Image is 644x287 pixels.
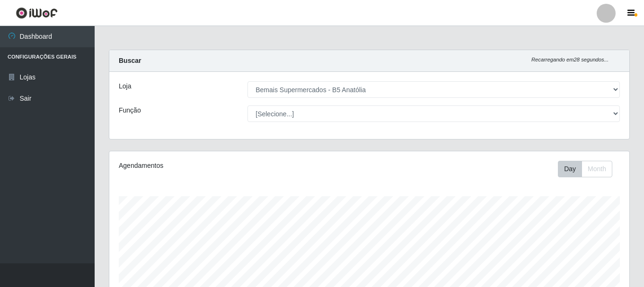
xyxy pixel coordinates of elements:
[119,161,319,171] div: Agendamentos
[582,161,612,177] button: Month
[558,161,582,177] button: Day
[119,81,131,91] label: Loja
[531,57,609,62] i: Recarregando em 28 segundos...
[119,105,141,115] label: Função
[558,161,612,177] div: First group
[119,57,141,64] strong: Buscar
[558,161,620,177] div: Toolbar with button groups
[16,7,58,19] img: CoreUI Logo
